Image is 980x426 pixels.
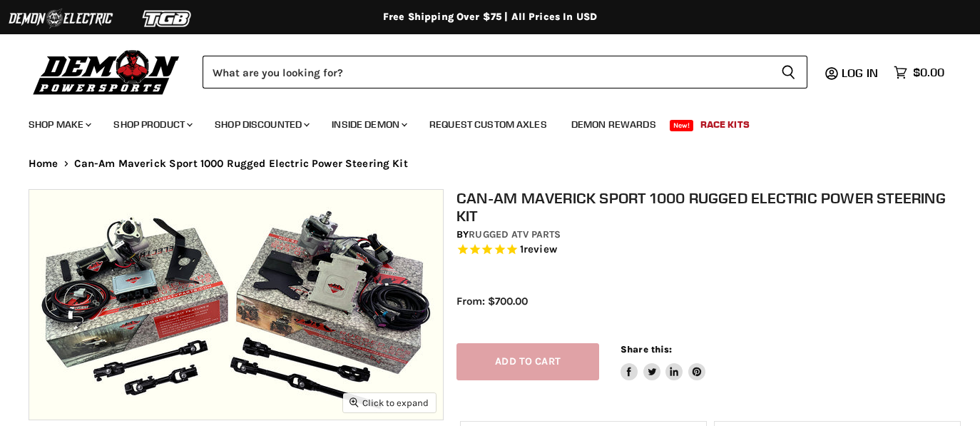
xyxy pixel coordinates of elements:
[203,56,807,88] form: Product
[29,158,58,170] a: Home
[203,56,770,88] input: Search
[621,344,672,355] span: Share this:
[561,110,667,139] a: Demon Rewards
[349,397,429,408] span: Click to expand
[321,110,416,139] a: Inside Demon
[770,56,807,88] button: Search
[887,62,951,83] a: $0.00
[520,243,557,256] span: 1 reviews
[74,158,408,170] span: Can-Am Maverick Sport 1000 Rugged Electric Power Steering Kit
[103,110,201,139] a: Shop Product
[456,189,964,225] h1: Can-Am Maverick Sport 1000 Rugged Electric Power Steering Kit
[204,110,318,139] a: Shop Discounted
[456,243,964,258] span: Rated 5.0 out of 5 stars 1 reviews
[524,243,557,256] span: review
[456,227,964,243] div: by
[842,66,878,80] span: Log in
[456,295,528,308] span: From: $700.00
[18,104,941,139] ul: Main menu
[29,190,443,420] img: IMAGE
[690,110,760,139] a: Race Kits
[114,5,221,32] img: TGB Logo 2
[913,66,944,79] span: $0.00
[18,110,100,139] a: Shop Make
[7,5,114,32] img: Demon Electric Logo 2
[343,393,436,412] button: Click to expand
[29,46,185,97] img: Demon Powersports
[835,66,887,79] a: Log in
[670,120,694,131] span: New!
[469,228,561,240] a: Rugged ATV Parts
[621,343,705,381] aside: Share this:
[419,110,558,139] a: Request Custom Axles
